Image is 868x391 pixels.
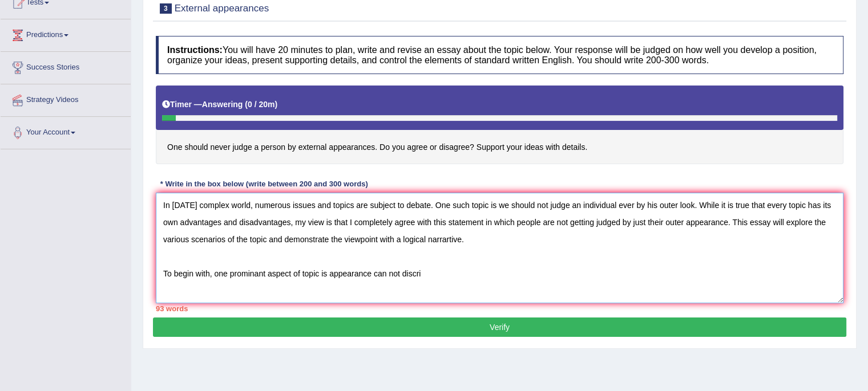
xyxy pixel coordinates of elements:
b: ( [245,100,248,109]
div: * Write in the box below (write between 200 and 300 words) [156,178,372,189]
small: External appearances [175,3,269,14]
a: Success Stories [1,52,131,80]
a: Predictions [1,19,131,48]
b: 0 / 20m [248,100,274,109]
button: Verify [153,317,846,337]
h5: Timer — [162,100,277,109]
b: Instructions: [167,45,223,55]
h4: You will have 20 minutes to plan, write and revise an essay about the topic below. Your response ... [156,36,843,74]
b: Answering [202,100,243,109]
a: Strategy Videos [1,84,131,113]
span: 3 [160,3,172,14]
div: 93 words [156,303,843,314]
b: ) [274,100,277,109]
a: Your Account [1,117,131,145]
